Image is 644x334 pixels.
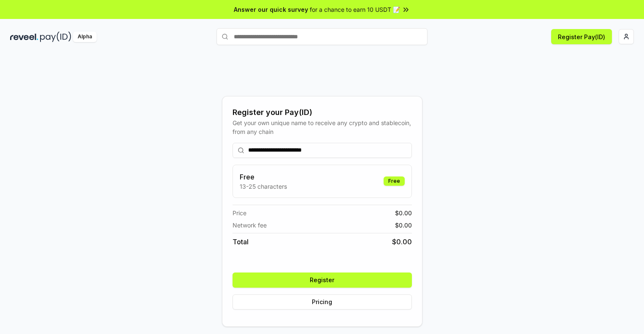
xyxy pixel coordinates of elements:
[240,172,287,182] h3: Free
[234,5,308,14] span: Answer our quick survey
[551,29,612,44] button: Register Pay(ID)
[395,221,412,230] span: $ 0.00
[10,32,38,42] img: reveel_dark
[233,273,412,288] button: Register
[395,208,412,217] span: $ 0.00
[392,237,412,247] span: $ 0.00
[40,32,71,42] img: pay_id
[233,294,412,310] button: Pricing
[233,221,267,230] span: Network fee
[233,208,246,217] span: Price
[384,176,405,186] div: Free
[233,118,412,136] div: Get your own unique name to receive any crypto and stablecoin, from any chain
[310,5,400,14] span: for a chance to earn 10 USDT 📝
[240,182,287,191] p: 13-25 characters
[73,32,97,42] div: Alpha
[233,107,412,118] div: Register your Pay(ID)
[233,237,249,247] span: Total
